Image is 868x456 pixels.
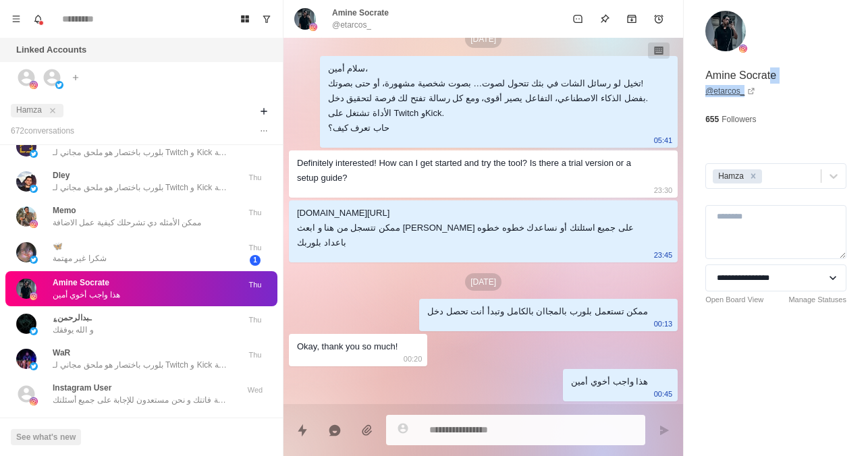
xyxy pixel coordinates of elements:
img: picture [16,171,36,192]
p: Thu [238,349,272,361]
p: 23:30 [654,183,673,198]
p: Thu [238,172,272,183]
span: Hamza [16,105,42,115]
p: 672 conversation s [11,125,74,137]
p: و الله يوفقك [53,324,94,336]
img: picture [30,292,38,300]
p: Amine Socrate [705,67,776,84]
img: picture [16,206,36,227]
button: Add reminder [645,5,672,32]
div: Remove Hamza [746,169,761,183]
img: picture [30,362,38,370]
div: ممكن تستعمل بلورب بالمجاان بالكامل وتبدأ أنت تحصل دخل [427,304,648,319]
p: ؏ـبدالرحمن [53,312,92,324]
img: picture [16,136,36,156]
div: [DOMAIN_NAME][URL] ممكن تتسجل من هنا و ابعث [PERSON_NAME] على جميع اسئلتك أو نساعدك خطوه خطوه باع... [297,206,648,250]
p: ممكن الأمثله دي تشرحلك كيفية عمل الاضافة [53,217,201,229]
p: 00:20 [404,351,423,366]
div: Okay, thank you so much! [297,339,398,354]
p: Thu [238,207,272,219]
button: Add media [354,417,381,444]
p: شكرا غير مهتمة [53,252,107,264]
p: بلورب باختصار هو ملحق مجاني لـ Twitch و Kick يتيح لجمهورك إرسال رسائل صوتية (TTS) أو تشغيل تنبيها... [53,146,228,159]
button: Menu [5,8,27,30]
p: هذا واجب أخوي أمين [53,289,120,301]
button: Add filters [256,103,272,119]
a: Open Board View [705,294,763,306]
button: Pin [591,5,618,32]
p: [DATE] [465,30,501,48]
p: Thu [238,279,272,291]
button: Board View [234,8,256,30]
button: Add account [67,69,84,86]
button: Options [256,123,272,139]
p: [DATE] [465,273,501,291]
button: close [46,104,59,117]
button: See what's new [11,429,81,445]
img: picture [294,8,316,30]
p: بلورب باختصار هو ملحق مجاني لـ Twitch و Kick يتيح لجمهورك إرسال رسائل صوتية (TTS) أو تشغيل تنبيها... [53,359,228,371]
img: picture [16,279,36,299]
p: Amine Socrate [332,7,389,19]
div: Definitely interested! How can I get started and try the tool? Is there a trial version or a setu... [297,156,648,186]
img: picture [16,242,36,262]
p: Thu [238,314,272,326]
p: Followers [722,113,756,125]
button: Notifications [27,8,49,30]
div: سلام أمين، تخيل لو رسائل الشات في بثك تتحول لصوت… بصوت شخصية مشهورة، أو حتى بصوتك! بفضل الذكاء ال... [328,61,649,136]
p: fr1 [53,417,63,429]
span: 1 [250,255,261,266]
div: Hamza [714,169,746,183]
button: Archive [618,5,645,32]
p: 🦋 [53,240,63,252]
img: picture [30,185,38,193]
img: picture [55,81,63,89]
img: picture [30,81,38,89]
a: @etarcos_ [705,85,755,97]
p: Linked Accounts [16,43,86,57]
p: 655 [705,113,719,125]
p: WaR [53,347,70,359]
p: Instagram User [53,382,111,394]
img: picture [30,327,38,335]
img: picture [30,220,38,228]
button: Show unread conversations [256,8,277,30]
img: picture [739,45,747,53]
a: Manage Statuses [788,294,846,306]
img: picture [30,256,38,264]
img: picture [30,397,38,405]
p: @etarcos_ [332,19,371,31]
p: Thu [238,242,272,254]
img: picture [705,11,746,51]
p: Wed [238,384,272,396]
p: Amine Socrate [53,277,109,289]
p: 23:45 [654,248,673,262]
img: picture [30,150,38,158]
div: هذا واجب أخوي أمين [571,374,648,389]
img: picture [16,349,36,369]
p: Memo [53,204,76,217]
p: 05:41 [654,133,673,148]
p: سلام حبيت أذكرك لو الرسالة سابقة فاتتك و نحن مستعدون للإجابة على جميع أسئلتك [53,394,228,406]
button: Mark as unread [564,5,591,32]
img: picture [309,23,317,31]
img: picture [16,314,36,334]
p: 00:45 [654,387,673,401]
button: Quick replies [289,417,316,444]
p: Dley [53,169,70,181]
button: Reply with AI [321,417,348,444]
p: بلورب باختصار هو ملحق مجاني لـ Twitch و Kick يتيح لجمهورك إرسال رسائل صوتية (TTS) أو تشغيل تنبيها... [53,181,228,194]
p: 00:13 [654,316,673,331]
button: Send message [651,417,678,444]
